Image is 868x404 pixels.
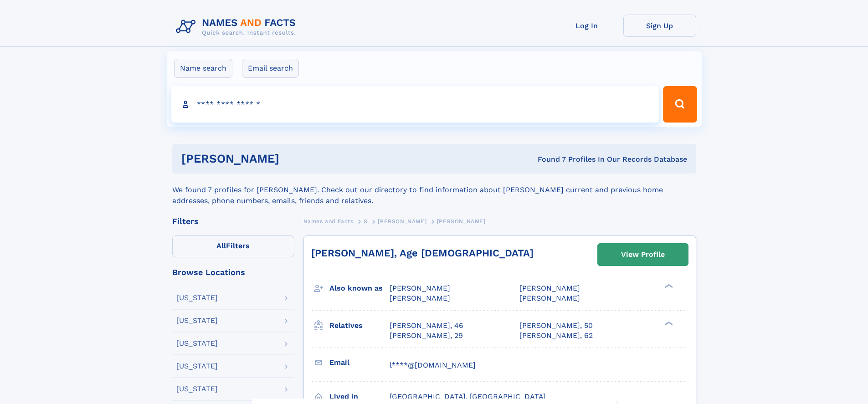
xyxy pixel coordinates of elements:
[311,247,534,259] a: [PERSON_NAME], Age [DEMOGRAPHIC_DATA]
[390,294,450,302] span: [PERSON_NAME]
[623,15,696,37] a: Sign Up
[181,153,409,164] h1: [PERSON_NAME]
[176,294,218,302] div: [US_STATE]
[176,385,218,393] div: [US_STATE]
[174,59,232,78] label: Name search
[172,174,696,206] div: We found 7 profiles for [PERSON_NAME]. Check out our directory to find information about [PERSON_...
[364,218,368,225] span: S
[329,355,390,370] h3: Email
[550,15,623,37] a: Log In
[390,392,546,401] span: [GEOGRAPHIC_DATA], [GEOGRAPHIC_DATA]
[242,59,299,78] label: Email search
[176,363,218,370] div: [US_STATE]
[171,86,659,123] input: search input
[172,217,294,225] div: Filters
[329,281,390,296] h3: Also known as
[519,321,593,331] a: [PERSON_NAME], 50
[519,294,580,302] span: [PERSON_NAME]
[390,284,450,292] span: [PERSON_NAME]
[172,15,303,39] img: Logo Names and Facts
[663,320,673,326] div: ❯
[176,340,218,347] div: [US_STATE]
[408,154,687,164] div: Found 7 Profiles In Our Records Database
[663,283,673,289] div: ❯
[519,331,593,341] a: [PERSON_NAME], 62
[390,331,463,341] a: [PERSON_NAME], 29
[378,218,426,225] span: [PERSON_NAME]
[598,244,688,266] a: View Profile
[390,321,463,331] a: [PERSON_NAME], 46
[621,244,665,265] div: View Profile
[303,215,354,227] a: Names and Facts
[176,317,218,324] div: [US_STATE]
[216,241,226,250] span: All
[437,218,486,225] span: [PERSON_NAME]
[329,318,390,333] h3: Relatives
[364,215,368,227] a: S
[378,215,426,227] a: [PERSON_NAME]
[663,86,697,123] button: Search Button
[172,235,294,257] label: Filters
[519,284,580,292] span: [PERSON_NAME]
[172,268,294,276] div: Browse Locations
